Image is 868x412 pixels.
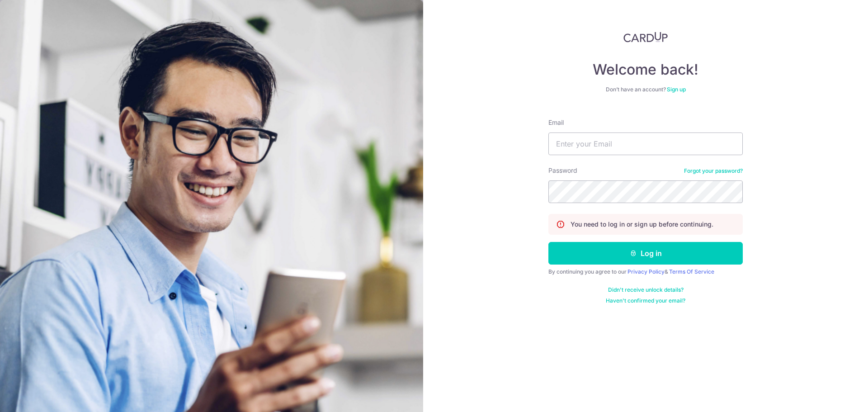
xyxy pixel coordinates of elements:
p: You need to log in or sign up before continuing. [571,220,713,229]
label: Email [548,118,564,127]
img: CardUp Logo [623,32,668,43]
h4: Welcome back! [548,61,743,79]
a: Terms Of Service [669,268,714,275]
div: Don’t have an account? [548,86,743,93]
div: By continuing you agree to our & [548,268,743,275]
a: Forgot your password? [684,167,743,175]
a: Haven't confirmed your email? [606,297,685,304]
label: Password [548,166,577,175]
button: Log in [548,242,743,265]
a: Sign up [667,86,686,93]
input: Enter your Email [548,133,743,155]
a: Privacy Policy [627,268,665,275]
a: Didn't receive unlock details? [608,286,684,294]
